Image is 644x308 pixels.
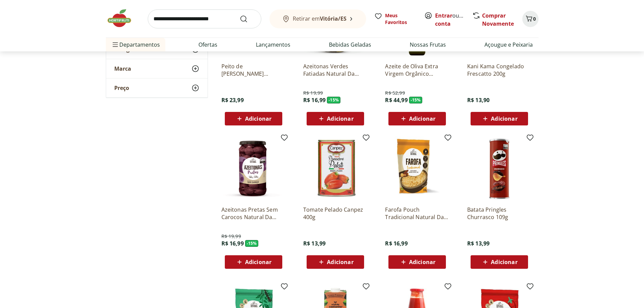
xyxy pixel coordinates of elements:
span: Preço [114,85,129,91]
button: Adicionar [471,112,528,125]
span: Adicionar [491,259,517,265]
button: Adicionar [225,255,282,269]
a: Farofa Pouch Tradicional Natural Da Terra 250g [385,206,449,221]
a: Azeite de Oliva Extra Virgem Orgânico Natural da Terra 500ml [385,63,449,77]
span: R$ 23,99 [221,96,244,104]
button: Adicionar [388,255,446,269]
span: Retirar em [293,16,347,22]
button: Carrinho [522,11,539,27]
span: Adicionar [327,259,353,265]
span: R$ 13,90 [467,96,490,104]
span: Meus Favoritos [385,12,416,26]
img: Batata Pringles Churrasco 109g [467,136,531,200]
img: Farofa Pouch Tradicional Natural Da Terra 250g [385,136,449,200]
a: Bebidas Geladas [329,41,371,49]
a: Entrar [435,12,452,19]
b: Vitória/ES [320,15,347,22]
span: Departamentos [111,37,160,53]
button: Menu [111,37,119,53]
span: R$ 16,99 [303,96,326,104]
span: R$ 16,99 [385,240,407,247]
a: Meus Favoritos [374,12,416,26]
span: - 15 % [245,240,259,247]
a: Kani Kama Congelado Frescatto 200g [467,63,531,77]
span: R$ 19,99 [221,233,241,240]
button: Submit Search [240,15,256,23]
span: ou [435,11,465,28]
a: Ofertas [198,41,217,49]
span: R$ 19,99 [303,90,323,96]
span: R$ 13,99 [467,240,490,247]
a: Azeitonas Pretas Sem Carocos Natural Da Terra 160g [221,206,286,221]
span: - 15 % [409,97,423,103]
img: Hortifruti [106,8,140,28]
button: Adicionar [471,255,528,269]
span: R$ 13,99 [303,240,326,247]
a: Comprar Novamente [482,12,514,27]
span: Adicionar [245,116,271,121]
a: Criar conta [435,12,472,27]
button: Preço [106,78,208,97]
a: Tomate Pelado Canpez 400g [303,206,367,221]
button: Adicionar [225,112,282,125]
span: Adicionar [491,116,517,121]
button: Marca [106,59,208,78]
button: Adicionar [307,112,364,125]
span: Marca [114,65,131,72]
a: Azeitonas Verdes Fatiadas Natural Da Terra 175g [303,63,367,77]
button: Adicionar [388,112,446,125]
span: Adicionar [245,259,271,265]
span: 0 [533,16,536,22]
button: Adicionar [307,255,364,269]
a: Nossas Frutas [410,41,446,49]
a: Batata Pringles Churrasco 109g [467,206,531,221]
span: R$ 16,99 [221,240,244,247]
span: R$ 44,99 [385,96,407,104]
img: Azeitonas Pretas Sem Carocos Natural Da Terra 160g [221,136,286,200]
span: Adicionar [327,116,353,121]
span: Adicionar [409,116,435,121]
span: R$ 52,99 [385,90,405,96]
a: Peito de [PERSON_NAME] Congelado Nat 400g [221,63,286,77]
input: search [148,9,261,28]
span: - 15 % [327,97,340,103]
a: Açougue e Peixaria [484,41,533,49]
span: Adicionar [409,259,435,265]
button: Retirar emVitória/ES [269,9,366,28]
a: Lançamentos [256,41,290,49]
img: Tomate Pelado Canpez 400g [303,136,367,200]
